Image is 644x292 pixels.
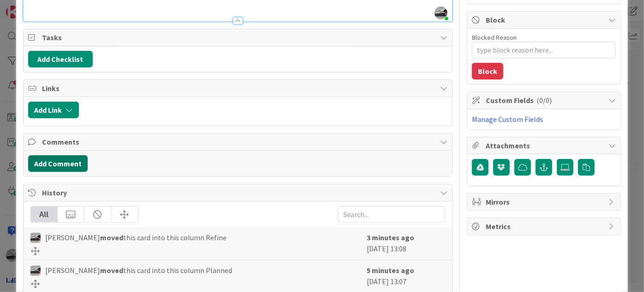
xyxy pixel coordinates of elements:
[486,14,604,25] span: Block
[42,83,435,94] span: Links
[100,233,123,242] b: moved
[28,51,93,67] button: Add Checklist
[367,266,414,275] b: 5 minutes ago
[486,140,604,151] span: Attachments
[31,207,58,222] div: All
[537,96,552,105] span: ( 0/0 )
[472,115,543,124] a: Manage Custom Fields
[28,155,88,172] button: Add Comment
[30,266,41,276] img: jB
[486,95,604,106] span: Custom Fields
[472,33,517,42] label: Blocked Reason
[42,32,435,43] span: Tasks
[100,266,123,275] b: moved
[486,196,604,207] span: Mirrors
[486,221,604,232] span: Metrics
[338,206,445,223] input: Search...
[367,265,445,288] div: [DATE] 13:07
[45,265,232,276] span: [PERSON_NAME] this card into this column Planned
[472,63,503,79] button: Block
[42,136,435,147] span: Comments
[435,6,447,19] img: jIClQ55mJEe4la83176FWmfCkxn1SgSj.jpg
[30,233,41,243] img: jB
[45,232,227,243] span: [PERSON_NAME] this card into this column Refine
[367,233,414,242] b: 3 minutes ago
[367,232,445,255] div: [DATE] 13:08
[42,187,435,198] span: History
[28,102,79,118] button: Add Link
